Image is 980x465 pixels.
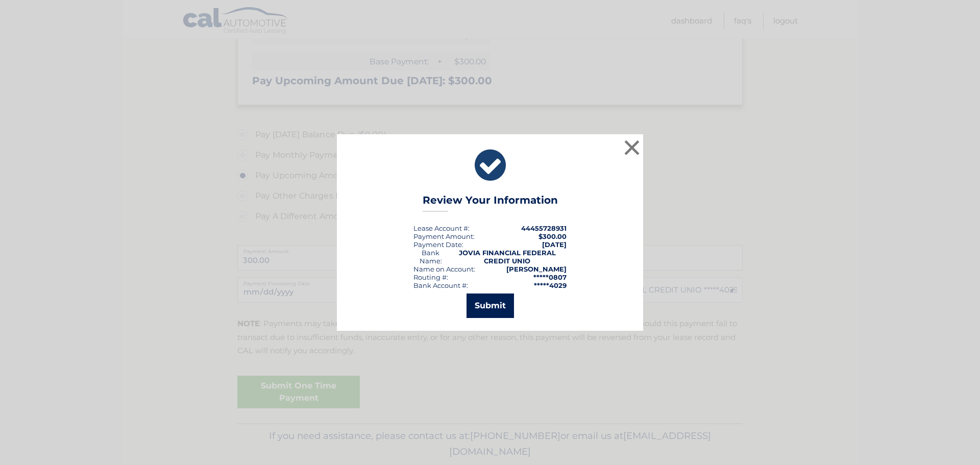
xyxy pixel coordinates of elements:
[413,232,475,240] div: Payment Amount:
[413,281,468,289] div: Bank Account #:
[413,240,462,249] span: Payment Date
[413,265,475,273] div: Name on Account:
[521,224,567,232] strong: 44455728931
[413,249,448,265] div: Bank Name:
[413,240,463,249] div: :
[538,232,567,240] span: $300.00
[459,249,556,265] strong: JOVIA FINANCIAL FEDERAL CREDIT UNIO
[622,137,642,158] button: ×
[467,293,514,318] button: Submit
[413,273,448,281] div: Routing #:
[542,240,567,249] span: [DATE]
[506,265,567,273] strong: [PERSON_NAME]
[413,224,470,232] div: Lease Account #:
[423,194,558,212] h3: Review Your Information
